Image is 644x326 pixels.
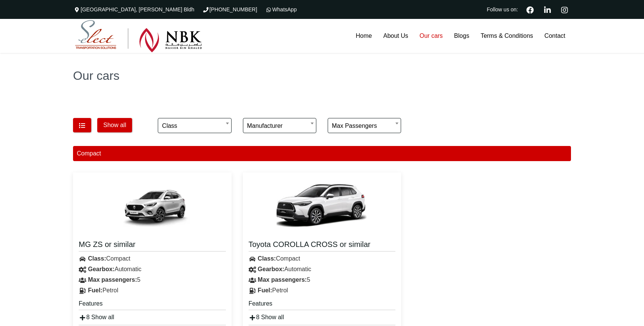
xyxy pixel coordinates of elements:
[79,239,226,251] a: MG ZS or similar
[378,19,414,53] a: About Us
[350,19,378,53] a: Home
[73,146,571,161] div: Compact
[88,255,106,262] strong: Class:
[73,70,571,82] h1: Our cars
[247,118,312,134] span: Manufacturer
[475,19,539,53] a: Terms & Conditions
[243,264,401,275] div: Automatic
[249,239,396,251] a: Toyota COROLLA CROSS or similar
[558,5,571,14] a: Instagram
[75,20,202,53] img: Select Rent a Car
[73,253,232,264] div: Compact
[249,314,284,320] a: 8 Show all
[328,118,401,133] span: Max passengers
[73,264,232,275] div: Automatic
[107,178,198,235] img: MG ZS or similar
[414,19,448,53] a: Our cars
[202,6,257,12] a: [PHONE_NUMBER]
[258,276,307,283] strong: Max passengers:
[448,19,475,53] a: Blogs
[539,19,571,53] a: Contact
[79,300,226,310] h5: Features
[277,178,367,235] img: Toyota COROLLA CROSS or similar
[332,118,397,134] span: Max passengers
[88,276,137,283] strong: Max passengers:
[249,300,396,310] h5: Features
[258,287,272,293] strong: Fuel:
[541,5,554,14] a: Linkedin
[73,275,232,285] div: 5
[158,118,231,133] span: Class
[243,253,401,264] div: Compact
[73,285,232,296] div: Petrol
[88,266,114,272] strong: Gearbox:
[243,118,316,133] span: Manufacturer
[88,287,102,293] strong: Fuel:
[243,285,401,296] div: Petrol
[162,118,227,134] span: Class
[258,266,284,272] strong: Gearbox:
[258,255,276,262] strong: Class:
[97,118,132,132] button: Show all
[265,6,297,12] a: WhatsApp
[79,314,114,320] a: 8 Show all
[523,5,537,14] a: Facebook
[243,275,401,285] div: 5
